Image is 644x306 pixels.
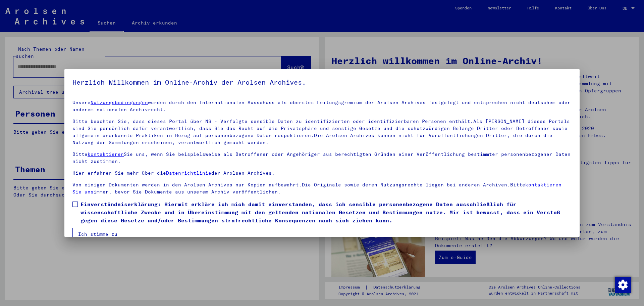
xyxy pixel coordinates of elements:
[80,200,572,224] span: Einverständniserklärung: Hiermit erkläre ich mich damit einverstanden, dass ich sensible personen...
[72,170,572,177] p: Hier erfahren Sie mehr über die der Arolsen Archives.
[72,182,561,195] a: kontaktieren Sie uns
[91,99,148,105] a: Nutzungsbedingungen
[72,118,572,146] p: Bitte beachten Sie, dass dieses Portal über NS - Verfolgte sensible Daten zu identifizierten oder...
[166,170,211,176] a: Datenrichtlinie
[72,181,572,195] p: Von einigen Dokumenten werden in den Arolsen Archives nur Kopien aufbewahrt.Die Originale sowie d...
[72,228,123,241] button: Ich stimme zu
[88,151,124,157] a: kontaktieren
[72,99,572,113] p: Unsere wurden durch den Internationalen Ausschuss als oberstes Leitungsgremium der Arolsen Archiv...
[72,77,572,88] h5: Herzlich Willkommen im Online-Archiv der Arolsen Archives.
[72,151,572,165] p: Bitte Sie uns, wenn Sie beispielsweise als Betroffener oder Angehöriger aus berechtigten Gründen ...
[615,277,631,293] img: Zustimmung ändern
